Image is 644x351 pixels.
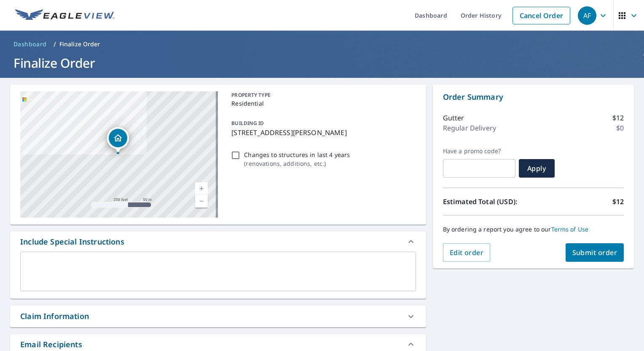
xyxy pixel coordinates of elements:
span: Dashboard [13,40,47,48]
div: Include Special Instructions [10,231,426,252]
button: Edit order [443,243,491,262]
button: Apply [519,159,555,178]
h1: Finalize Order [10,54,634,72]
div: Claim Information [20,311,89,322]
nav: breadcrumb [10,37,634,51]
p: Finalize Order [59,40,100,48]
p: Changes to structures in last 4 years [244,150,350,159]
div: AF [578,6,596,25]
img: EV Logo [15,9,115,22]
span: Submit order [572,248,617,257]
div: Email Recipients [20,339,82,350]
a: Terms of Use [551,225,589,233]
p: $12 [612,113,624,123]
a: Current Level 17, Zoom In [195,182,208,195]
a: Dashboard [10,37,50,51]
div: Dropped pin, building 1, Residential property, 3667 Walt Ct Cleveland, OH 44111 [107,127,129,153]
div: Claim Information [10,306,426,327]
a: Cancel Order [513,7,570,24]
div: Include Special Instructions [20,236,124,247]
p: ( renovations, additions, etc. ) [244,159,350,168]
li: / [54,39,56,49]
p: Regular Delivery [443,123,496,133]
span: Apply [526,164,548,173]
p: Order Summary [443,91,624,103]
p: [STREET_ADDRESS][PERSON_NAME] [231,128,412,138]
p: $12 [612,197,624,207]
p: PROPERTY TYPE [231,91,412,99]
button: Submit order [566,243,624,262]
p: Gutter [443,113,464,123]
label: Have a promo code? [443,147,515,155]
p: BUILDING ID [231,120,264,127]
a: Current Level 17, Zoom Out [195,195,208,207]
p: $0 [616,123,624,133]
p: Residential [231,99,412,108]
span: Edit order [450,248,484,257]
p: By ordering a report you agree to our [443,226,624,233]
p: Estimated Total (USD): [443,197,534,207]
